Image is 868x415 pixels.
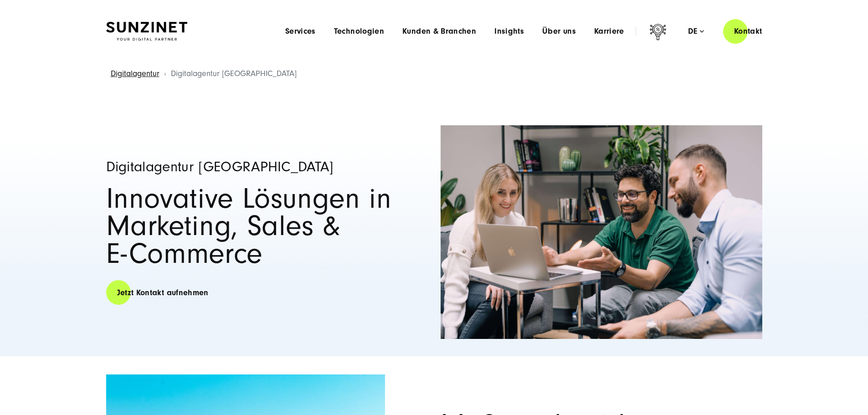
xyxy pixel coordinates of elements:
a: Insights [494,27,524,36]
a: Kunden & Branchen [402,27,476,36]
h3: Digitalagentur [GEOGRAPHIC_DATA] [106,158,428,175]
h1: Innovative Lösungen in Marketing, Sales & E-Commerce [106,185,428,268]
div: de [688,27,704,36]
img: SUNZINET Full Service Digital Agentur [106,22,187,41]
a: Kontakt [723,18,773,44]
a: Jetzt Kontakt aufnehmen [106,280,220,306]
a: Karriere [594,27,624,36]
a: Services [285,27,316,36]
img: Drei Kollegen sitzen plaudernd auf dem Sofa, einer zeigt etwas auf einem Laptop - Digitalagentur ... [441,125,762,339]
a: Digitalagentur [111,69,159,78]
span: Digitalagentur [GEOGRAPHIC_DATA] [171,69,297,78]
a: Über uns [542,27,576,36]
a: Technologien [334,27,384,36]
